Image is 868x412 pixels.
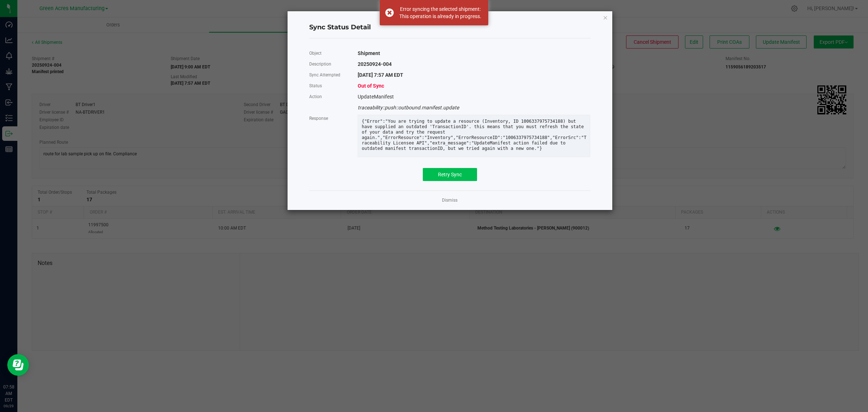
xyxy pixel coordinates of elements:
div: 20250924-004 [352,59,596,70]
div: Action [304,91,353,102]
iframe: Resource center [7,354,29,376]
button: Close [603,13,608,22]
div: Response [304,113,353,124]
a: Dismiss [442,197,458,203]
div: UpdateManifest [352,91,596,102]
div: Status [304,80,353,91]
span: Retry Sync [438,172,462,177]
span: Out of Sync [358,83,384,89]
div: Object [304,48,353,59]
div: traceability::push::outbound.manifest.update [352,102,596,113]
span: Sync Status Detail [309,23,371,32]
button: Retry Sync [423,168,477,181]
div: Sync Attempted [304,70,353,80]
div: Error syncing the selected shipment: This operation is already in progress. [398,5,483,20]
div: [DATE] 7:57 AM EDT [352,70,596,80]
div: Shipment [352,48,596,59]
div: Description [304,59,353,70]
div: {"Error":"You are trying to update a resource (Inventory, ID 1006337975734188) but have supplied ... [356,119,592,151]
